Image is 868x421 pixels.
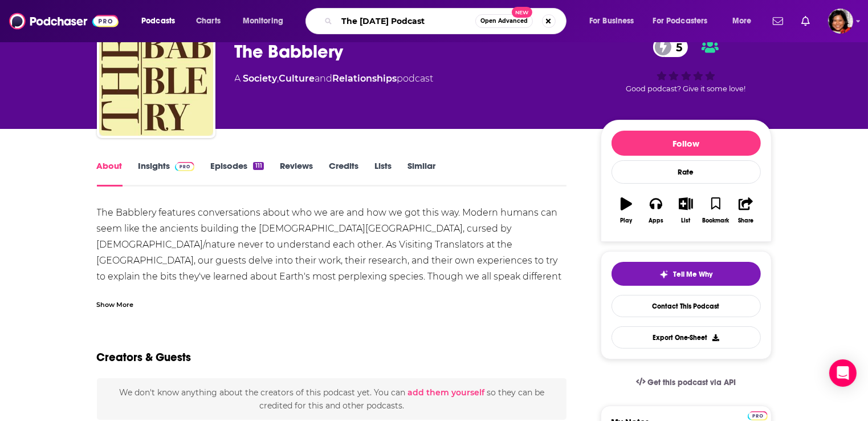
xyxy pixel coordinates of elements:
span: For Business [589,13,634,29]
input: Search podcasts, credits, & more... [337,12,475,30]
a: Get this podcast via API [627,369,745,396]
span: We don't know anything about the creators of this podcast yet . You can so they can be credited f... [119,387,544,410]
a: Lists [374,160,392,187]
span: Tell Me Why [673,270,712,279]
a: Culture [279,73,315,84]
a: Episodes111 [210,160,263,187]
span: Monitoring [243,13,283,29]
span: Charts [196,13,221,29]
button: List [671,190,700,231]
button: Bookmark [701,190,731,231]
button: Export One-Sheet [612,326,761,349]
button: open menu [724,12,766,30]
img: User Profile [828,9,853,34]
span: Logged in as terelynbc [828,9,853,34]
div: Bookmark [702,217,729,224]
a: InsightsPodchaser Pro [138,160,195,187]
div: Search podcasts, credits, & more... [316,8,577,34]
img: Podchaser - Follow, Share and Rate Podcasts [9,10,119,32]
span: Open Advanced [480,18,528,24]
div: The Babblery features conversations about who we are and how we got this way. Modern humans can s... [97,205,567,301]
div: A podcast [235,72,434,86]
a: Credits [329,160,358,187]
span: New [512,7,532,18]
span: and [315,73,333,84]
a: Relationships [333,73,397,84]
button: add them yourself [407,388,484,397]
div: Share [738,217,753,224]
button: Apps [641,190,671,231]
a: Reviews [280,160,313,187]
div: Open Intercom Messenger [829,359,857,387]
button: Follow [612,131,761,156]
button: open menu [235,12,298,30]
div: Rate [612,160,761,184]
a: 5 [653,37,688,57]
button: open menu [133,12,190,30]
button: Share [731,190,760,231]
button: open menu [581,12,649,30]
span: 5 [665,37,688,57]
div: 5Good podcast? Give it some love! [601,30,772,100]
h2: Creators & Guests [97,350,191,365]
div: List [682,217,691,224]
a: Pro website [748,410,768,420]
div: 111 [253,162,263,170]
button: tell me why sparkleTell Me Why [612,262,761,286]
img: Podchaser Pro [175,162,195,171]
a: Similar [407,160,435,187]
span: Get this podcast via API [647,378,736,387]
span: Podcasts [141,13,175,29]
div: Play [620,217,632,224]
div: Apps [649,217,663,224]
img: The Babblery [99,22,213,136]
span: , [278,73,279,84]
span: More [732,13,752,29]
button: Open AdvancedNew [475,14,533,28]
span: For Podcasters [653,13,708,29]
a: About [97,160,123,187]
a: Show notifications dropdown [768,11,788,31]
span: Good podcast? Give it some love! [626,84,746,93]
button: Play [612,190,641,231]
a: Contact This Podcast [612,295,761,317]
a: Charts [189,12,227,30]
button: open menu [646,12,724,30]
button: Show profile menu [828,9,853,34]
img: Podchaser Pro [748,411,768,420]
a: Society [243,73,278,84]
a: Show notifications dropdown [797,11,814,31]
img: tell me why sparkle [659,270,669,279]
